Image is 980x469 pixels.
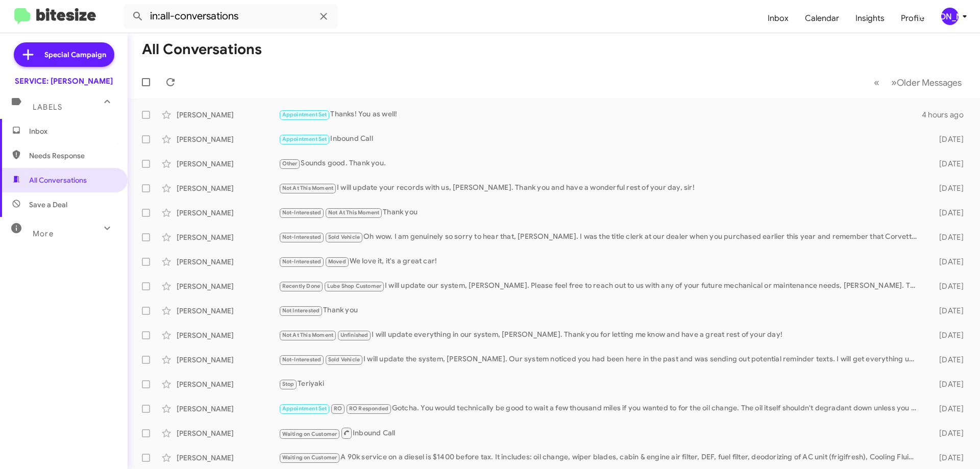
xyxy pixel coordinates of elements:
button: Next [885,72,968,93]
a: Inbox [759,4,797,33]
div: Inbound Call [279,427,923,439]
span: Special Campaign [44,50,106,60]
div: SERVICE: [PERSON_NAME] [15,76,113,86]
span: Not-Interested [282,234,322,240]
div: [PERSON_NAME] [177,281,279,291]
div: I will update your records with us, [PERSON_NAME]. Thank you and have a wonderful rest of your da... [279,182,923,194]
span: Not At This Moment [282,332,334,338]
span: Not Interested [282,307,320,314]
div: Oh wow. I am genuinely so sorry to hear that, [PERSON_NAME]. I was the title clerk at our dealer ... [279,231,923,243]
span: Not-Interested [282,258,322,265]
div: [DATE] [923,257,972,267]
div: [PERSON_NAME] [177,428,279,438]
div: [PERSON_NAME] [177,110,279,120]
span: RO Responded [349,405,388,412]
span: All Conversations [29,175,87,185]
span: Other [282,160,298,167]
span: Appointment Set [282,111,327,118]
div: [PERSON_NAME] [177,306,279,316]
div: [DATE] [923,183,972,193]
div: [PERSON_NAME] [177,404,279,414]
span: Recently Done [282,283,321,289]
span: Moved [328,258,346,265]
div: Gotcha. You would technically be good to wait a few thousand miles if you wanted to for the oil c... [279,403,923,414]
div: [DATE] [923,404,972,414]
span: Not-Interested [282,209,322,216]
span: Unfinished [340,332,369,338]
span: Waiting on Customer [282,454,337,461]
h1: All Conversations [142,41,262,58]
a: Profile [893,4,933,33]
a: Special Campaign [14,42,114,67]
a: Calendar [797,4,847,33]
div: A 90k service on a diesel is $1400 before tax. It includes: oil change, wiper blades, cabin & eng... [279,452,923,463]
input: Search [124,4,338,29]
div: [PERSON_NAME] [177,355,279,365]
span: Sold Vehicle [328,356,360,363]
span: Appointment Set [282,405,327,412]
div: Inbound Call [279,133,923,145]
span: Save a Deal [29,200,67,210]
div: [PERSON_NAME] [177,159,279,169]
nav: Page navigation example [868,72,968,93]
div: [DATE] [923,428,972,438]
div: [PERSON_NAME] [177,379,279,389]
button: [PERSON_NAME] [933,8,969,25]
div: [DATE] [923,355,972,365]
span: Stop [282,381,295,387]
span: Appointment Set [282,136,327,142]
div: [PERSON_NAME] [177,257,279,267]
div: Sounds good. Thank you. [279,158,923,169]
div: 4 hours ago [922,110,972,120]
div: [DATE] [923,208,972,218]
span: Needs Response [29,151,116,161]
span: Lube Shop Customer [327,283,382,289]
span: Waiting on Customer [282,431,337,437]
div: [PERSON_NAME] [177,232,279,242]
div: [PERSON_NAME] [177,208,279,218]
span: Labels [33,103,62,112]
div: [DATE] [923,379,972,389]
div: Thank you [279,207,923,218]
div: [PERSON_NAME] [177,183,279,193]
div: [PERSON_NAME] [177,330,279,340]
div: I will update everything in our system, [PERSON_NAME]. Thank you for letting me know and have a g... [279,329,923,341]
div: Teriyaki [279,378,923,390]
div: [PERSON_NAME] [177,453,279,463]
div: Thank you [279,305,923,316]
div: [DATE] [923,453,972,463]
span: Not-Interested [282,356,322,363]
div: [PERSON_NAME] [941,8,959,25]
span: RO [334,405,342,412]
span: Older Messages [897,77,962,88]
a: Insights [847,4,893,33]
div: I will update our system, [PERSON_NAME]. Please feel free to reach out to us with any of your fut... [279,280,923,292]
div: [DATE] [923,232,972,242]
button: Previous [868,72,886,93]
span: Not At This Moment [282,185,334,191]
span: » [891,76,897,89]
div: [DATE] [923,330,972,340]
div: [DATE] [923,159,972,169]
div: [DATE] [923,306,972,316]
span: « [874,76,879,89]
div: I will update the system, [PERSON_NAME]. Our system noticed you had been here in the past and was... [279,354,923,365]
span: Not At This Moment [328,209,380,216]
span: Sold Vehicle [328,234,360,240]
div: [DATE] [923,134,972,144]
span: More [33,229,54,238]
div: We love it, it's a great car! [279,256,923,267]
div: [PERSON_NAME] [177,134,279,144]
div: Thanks! You as well! [279,109,922,120]
span: Inbox [29,126,116,136]
div: [DATE] [923,281,972,291]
